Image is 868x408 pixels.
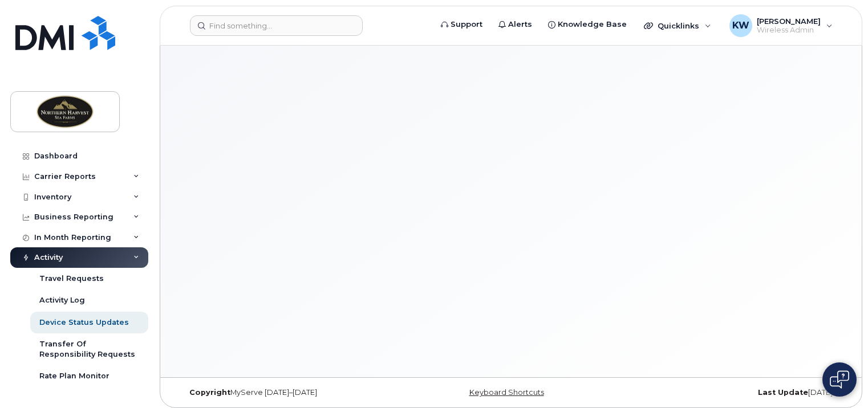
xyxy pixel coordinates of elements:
div: [DATE] [621,388,841,397]
div: MyServe [DATE]–[DATE] [181,388,401,397]
img: Open chat [830,370,849,389]
a: Keyboard Shortcuts [469,388,544,397]
strong: Last Update [758,388,808,397]
strong: Copyright [189,388,230,397]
